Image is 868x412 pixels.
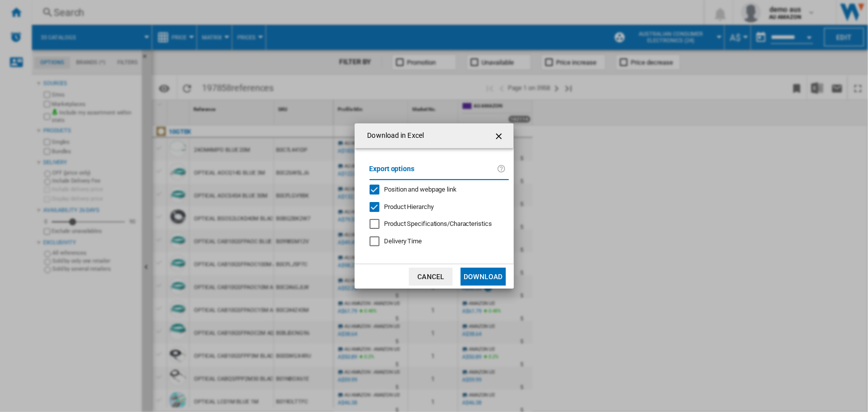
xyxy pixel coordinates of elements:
div: Only applies to Category View [385,219,492,228]
span: Delivery Time [385,237,422,245]
span: Position and webpage link [385,186,457,193]
label: Export options [370,163,497,182]
md-checkbox: Position and webpage link [370,185,501,195]
span: Product Specifications/Characteristics [385,220,492,227]
h4: Download in Excel [363,131,424,141]
md-checkbox: Product Hierarchy [370,202,501,211]
ng-md-icon: getI18NText('BUTTONS.CLOSE_DIALOG') [494,130,506,142]
button: getI18NText('BUTTONS.CLOSE_DIALOG') [490,126,510,146]
md-checkbox: Delivery Time [370,237,509,246]
span: Product Hierarchy [385,203,434,210]
button: Cancel [409,268,453,286]
button: Download [461,268,505,286]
